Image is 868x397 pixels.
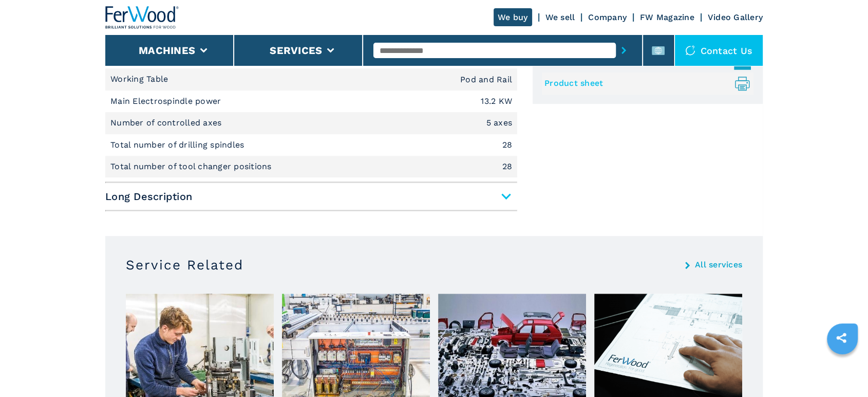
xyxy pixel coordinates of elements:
[544,75,746,92] a: Product sheet
[824,351,860,389] iframe: Chat
[494,8,532,26] a: We buy
[105,25,517,178] div: Short Description
[486,119,513,127] em: 5 axes
[588,12,627,22] a: Company
[828,325,854,351] a: sharethis
[270,44,322,57] button: Services
[110,161,274,172] p: Total number of tool changer positions
[139,44,195,57] button: Machines
[640,12,694,22] a: FW Magazine
[110,117,224,129] p: Number of controlled axes
[460,76,512,84] em: Pod and Rail
[675,35,763,66] div: Contact us
[708,12,763,22] a: Video Gallery
[105,6,179,29] img: Ferwood
[110,96,224,107] p: Main Electrospindle power
[481,97,512,105] em: 13.2 KW
[126,257,243,273] h3: Service Related
[110,139,247,151] p: Total number of drilling spindles
[110,74,171,85] p: Working Table
[502,141,513,149] em: 28
[545,12,575,22] a: We sell
[502,163,513,171] em: 28
[616,39,632,62] button: submit-button
[105,187,517,206] span: Long Description
[685,45,695,56] img: Contact us
[695,261,742,269] a: All services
